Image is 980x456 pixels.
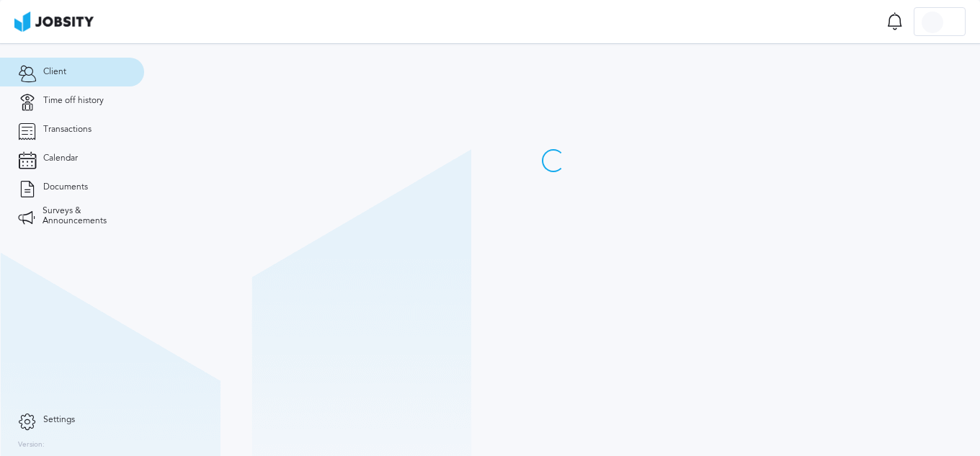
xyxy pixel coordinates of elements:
span: Documents [43,182,88,192]
img: ab4bad089aa723f57921c736e9817d99.png [14,12,94,32]
span: Client [43,67,66,77]
label: Version: [18,441,45,450]
span: Calendar [43,153,78,164]
span: Settings [43,415,75,425]
span: Surveys & Announcements [43,206,126,226]
span: Time off history [43,96,104,106]
span: Transactions [43,125,92,135]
